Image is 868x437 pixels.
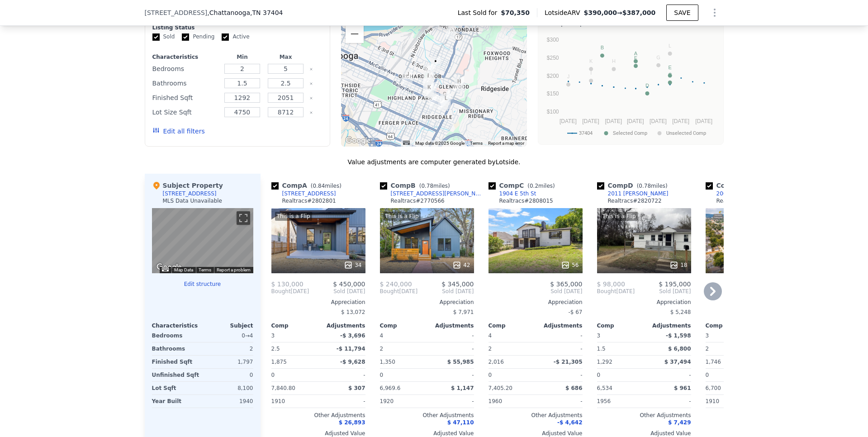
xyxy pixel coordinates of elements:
div: Comp B [380,181,454,190]
span: Last Sold for [458,8,501,17]
div: Adjusted Value [597,430,691,437]
div: Subject [203,322,253,329]
img: Google [154,261,184,273]
span: $ 98,000 [597,280,625,288]
div: Other Adjustments [597,412,691,419]
div: [DATE] [597,288,635,295]
span: 0.78 [421,183,433,189]
span: $ 195,000 [659,280,691,288]
span: 1,875 [271,359,287,365]
div: Realtracs # 2820722 [608,197,662,204]
text: L [669,43,671,48]
div: 2.5 [271,342,317,355]
div: 2 [489,342,534,355]
div: 2 [706,342,751,355]
text: A [634,51,637,56]
div: Appreciation [706,299,800,306]
span: $ 365,000 [550,280,582,288]
div: Value adjustments are computer generated by Lotside . [145,157,724,166]
text: [DATE] [582,118,599,124]
text: Unselected Comp [666,130,706,136]
div: 2000 Garfield St [431,57,441,72]
span: , TN 37404 [250,9,283,16]
button: Clear [309,111,313,114]
span: 4 [489,332,492,339]
div: Other Adjustments [271,412,365,419]
span: 6,700 [706,385,721,391]
div: - [537,395,583,408]
text: $250 [546,55,559,61]
span: $ 37,494 [664,359,691,365]
div: [DATE] [271,288,309,295]
span: Bought [380,288,399,295]
div: 56 [561,261,579,270]
button: Clear [309,82,313,85]
span: $ 961 [674,385,691,391]
div: Comp E [706,181,776,190]
span: -$ 9,628 [340,359,365,365]
span: 2,016 [489,359,504,365]
text: E [668,65,671,70]
div: Realtracs # 2802801 [282,197,336,204]
div: Bedrooms [152,62,219,75]
div: 34 [344,261,361,270]
div: 8,100 [204,382,253,394]
span: Sold [DATE] [489,288,583,295]
div: 1956 [597,395,642,408]
span: $ 7,429 [668,419,691,426]
svg: A chart. [544,29,718,142]
div: - [537,342,583,355]
div: - [429,329,474,342]
span: $ 686 [565,385,583,391]
text: $150 [546,90,559,97]
div: Adjusted Value [380,430,474,437]
div: - [646,369,691,381]
div: 1910 [706,395,751,408]
div: 1500 Duncan Ave [403,70,413,85]
div: Comp A [271,181,345,190]
span: Bought [597,288,617,295]
span: $ 6,800 [668,346,691,352]
div: [STREET_ADDRESS] [282,190,336,197]
div: Adjustments [318,322,365,329]
div: 2504 Chamberlain Ave [440,90,450,105]
div: 42 [452,261,470,270]
div: Bathrooms [152,77,219,90]
div: - [537,329,583,342]
div: MLS Data Unavailable [163,197,223,204]
div: - [320,395,365,408]
input: Pending [182,33,189,41]
div: 1940 [204,395,253,408]
span: 4 [380,332,384,339]
text: [DATE] [559,118,576,124]
text: H [612,58,615,64]
span: Sold [DATE] [309,288,365,295]
text: Selected Comp [613,130,647,136]
span: -$ 21,305 [554,359,583,365]
div: 2518 Bailey Ave [441,94,451,109]
div: - [537,369,583,381]
span: $ 450,000 [333,280,365,288]
input: Active [222,33,229,41]
div: 0 → 4 [204,329,253,342]
span: $ 13,072 [341,309,365,315]
span: $387,000 [622,9,656,16]
a: Open this area in Google Maps (opens a new window) [343,135,373,147]
text: [DATE] [626,118,644,124]
div: Street View [152,208,253,273]
div: Min [222,53,262,61]
a: 2008 [PERSON_NAME] Ave [706,190,789,197]
img: Google [343,135,373,147]
span: 6,969.6 [380,385,401,391]
span: 0.2 [530,183,538,189]
div: Finished Sqft [152,356,201,368]
span: $ 55,985 [447,359,474,365]
span: $390,000 [583,9,617,16]
a: Report a problem [217,267,251,272]
button: Map Data [174,267,193,273]
span: 0 [489,372,492,378]
span: ( miles) [416,183,454,189]
span: $ 240,000 [380,280,412,288]
div: Bathrooms [152,342,201,355]
text: [DATE] [650,118,667,124]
